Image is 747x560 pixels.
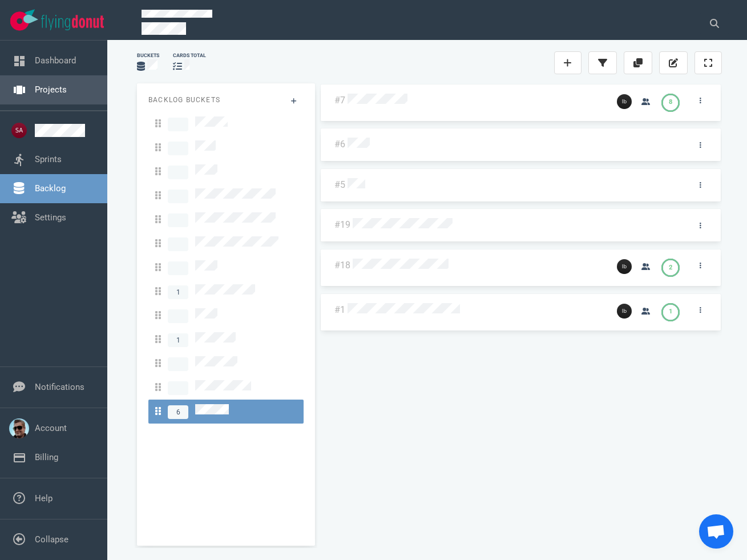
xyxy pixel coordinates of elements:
a: Billing [35,452,58,462]
a: 6 [148,400,304,424]
img: 26 [617,304,632,319]
div: 8 [669,98,672,107]
div: 1 [669,307,672,317]
a: Notifications [35,382,84,392]
span: 1 [168,285,188,299]
div: 2 [669,263,672,273]
div: Open de chat [699,514,733,549]
a: Dashboard [35,55,76,66]
div: cards total [173,52,206,59]
a: Projects [35,84,67,95]
a: Collapse [35,534,68,545]
div: Buckets [137,52,159,59]
a: #6 [334,139,345,150]
span: 6 [168,405,188,419]
a: 1 [148,280,304,304]
a: Settings [35,212,66,223]
img: Flying Donut text logo [41,15,104,30]
a: #19 [334,219,350,230]
a: #5 [334,179,345,190]
a: #18 [334,260,350,271]
a: 1 [148,328,304,352]
a: #1 [334,304,345,315]
img: 26 [617,94,632,109]
img: 26 [617,259,632,274]
a: Account [35,423,67,433]
a: Sprints [35,154,62,164]
a: Backlog [35,183,66,194]
p: Backlog Buckets [148,95,304,105]
span: 1 [168,333,188,347]
a: #7 [334,95,345,106]
a: Help [35,493,53,503]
